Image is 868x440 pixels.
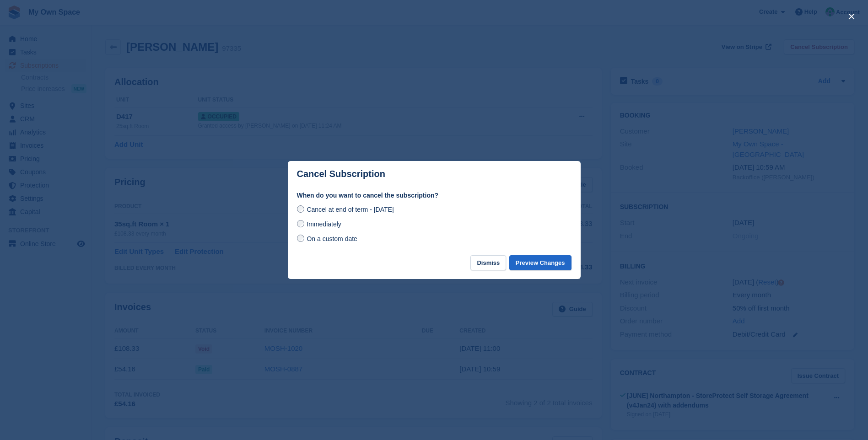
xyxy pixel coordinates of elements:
button: close [844,9,859,24]
label: When do you want to cancel the subscription? [297,191,571,200]
p: Cancel Subscription [297,169,385,179]
span: On a custom date [307,235,357,242]
button: Dismiss [470,255,506,270]
input: On a custom date [297,235,304,242]
span: Cancel at end of term - [DATE] [307,206,394,213]
button: Preview Changes [509,255,571,270]
input: Cancel at end of term - [DATE] [297,205,304,213]
span: Immediately [307,220,341,228]
input: Immediately [297,220,304,227]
